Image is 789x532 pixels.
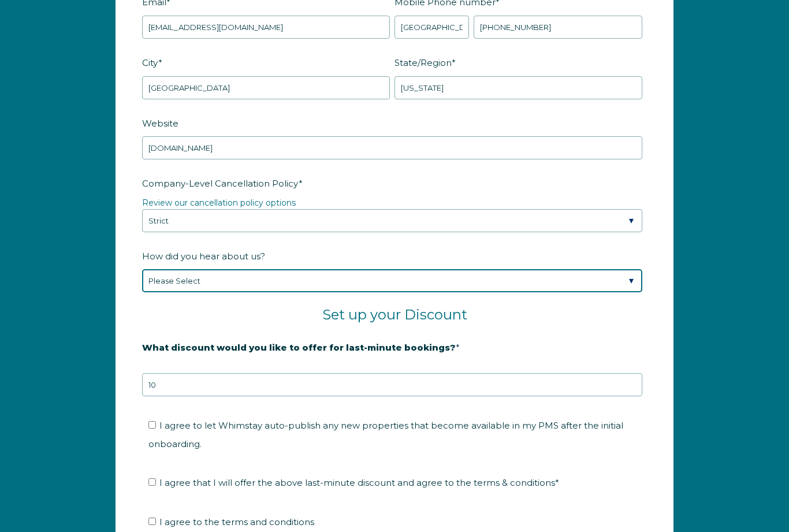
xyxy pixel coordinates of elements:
[159,477,559,488] span: I agree that I will offer the above last-minute discount and agree to the terms & conditions
[148,421,156,429] input: I agree to let Whimstay auto-publish any new properties that become available in my PMS after the...
[142,362,323,372] strong: 20% is recommended, minimum of 10%
[142,174,299,192] span: Company-Level Cancellation Policy
[142,198,296,208] a: Review our cancellation policy options
[148,478,156,486] input: I agree that I will offer the above last-minute discount and agree to the terms & conditions*
[394,54,452,72] span: State/Region
[142,342,456,353] strong: What discount would you like to offer for last-minute bookings?
[142,114,178,132] span: Website
[322,306,467,323] span: Set up your Discount
[142,54,158,72] span: City
[148,420,623,449] span: I agree to let Whimstay auto-publish any new properties that become available in my PMS after the...
[148,518,156,525] input: I agree to the terms and conditionsRead Full Terms and Conditions
[142,247,265,265] span: How did you hear about us?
